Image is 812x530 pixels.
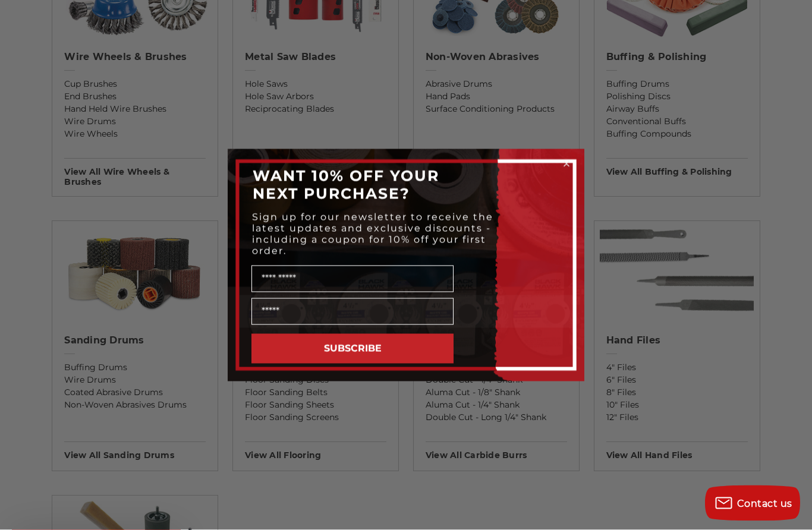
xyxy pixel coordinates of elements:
[251,298,454,325] input: Email
[705,485,800,521] button: Contact us
[251,334,454,364] button: SUBSCRIBE
[561,158,572,170] button: Close dialog
[252,212,493,257] span: Sign up for our newsletter to receive the latest updates and exclusive discounts - including a co...
[253,167,439,203] span: WANT 10% OFF YOUR NEXT PURCHASE?
[737,498,792,509] span: Contact us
